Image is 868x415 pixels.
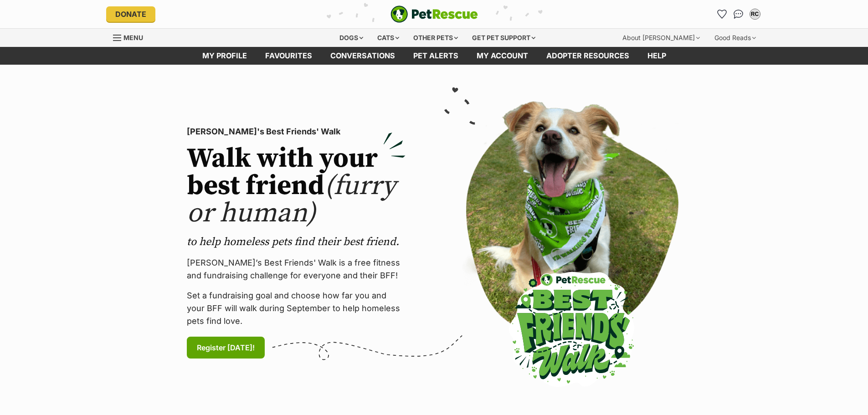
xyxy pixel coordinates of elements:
[187,337,265,359] a: Register [DATE]!
[371,29,406,47] div: Cats
[193,47,256,65] a: My profile
[390,5,478,23] a: PetRescue
[715,7,762,21] ul: Account quick links
[715,7,729,21] a: Favourites
[466,29,542,47] div: Get pet support
[616,29,706,47] div: About [PERSON_NAME]
[390,5,478,23] img: logo-e224e6f780fb5917bec1dbf3a21bbac754714ae5b6737aabdf751b685950b380.svg
[537,47,638,65] a: Adopter resources
[106,6,155,22] a: Donate
[734,10,743,19] img: chat-41dd97257d64d25036548639549fe6c8038ab92f7586957e7f3b1b290dea8141.svg
[197,342,255,353] span: Register [DATE]!
[708,29,762,47] div: Good Reads
[750,10,760,19] div: RC
[256,47,321,65] a: Favourites
[113,29,149,45] a: Menu
[123,34,143,41] span: Menu
[404,47,467,65] a: Pet alerts
[731,7,746,21] a: Conversations
[187,125,406,138] p: [PERSON_NAME]'s Best Friends' Walk
[333,29,370,47] div: Dogs
[187,145,406,227] h2: Walk with your best friend
[407,29,464,47] div: Other pets
[187,256,406,282] p: [PERSON_NAME]’s Best Friends' Walk is a free fitness and fundraising challenge for everyone and t...
[187,235,406,249] p: to help homeless pets find their best friend.
[467,47,537,65] a: My account
[187,169,396,231] span: (furry or human)
[748,7,762,21] button: My account
[638,47,675,65] a: Help
[321,47,404,65] a: conversations
[187,289,406,328] p: Set a fundraising goal and choose how far you and your BFF will walk during September to help hom...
